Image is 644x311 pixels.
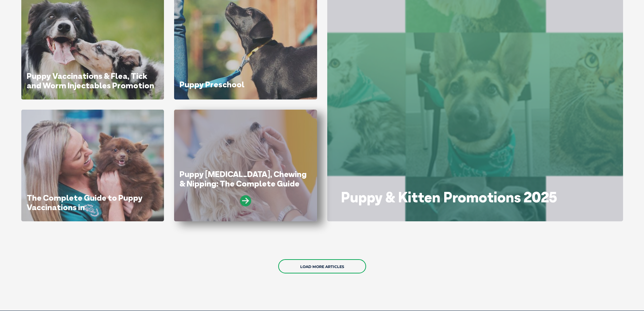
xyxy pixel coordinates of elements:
a: Puppy & Kitten Promotions 2025 [341,188,557,206]
a: Load More Articles [278,259,366,273]
a: Puppy Preschool [180,79,244,89]
a: The Complete Guide to Puppy Vaccinations in [GEOGRAPHIC_DATA] [27,193,143,221]
a: Puppy Vaccinations & Flea, Tick and Worm Injectables Promotion [27,71,154,90]
a: Puppy [MEDICAL_DATA], Chewing & Nipping: The Complete Guide [180,169,307,188]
